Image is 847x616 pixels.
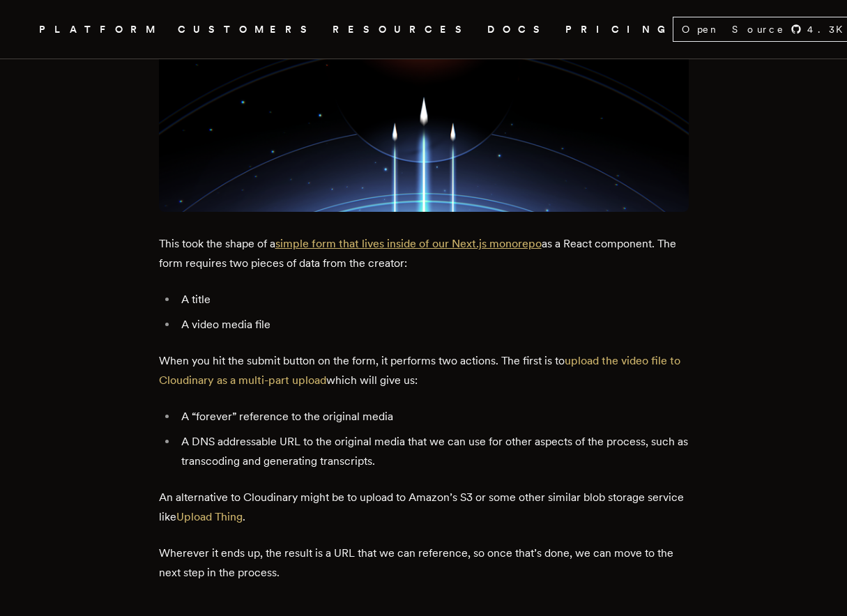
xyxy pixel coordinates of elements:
[39,21,161,38] button: PLATFORM
[177,407,689,426] li: A “forever” reference to the original media
[159,234,689,273] p: This took the shape of a as a React component. The form requires two pieces of data from the crea...
[177,315,689,334] li: A video media file
[682,22,785,36] span: Open Source
[159,351,689,390] p: When you hit the submit button on the form, it performs two actions. The first is to which will g...
[487,21,549,38] a: DOCS
[275,237,542,250] a: simple form that lives inside of our Next.js monorepo
[177,290,689,309] li: A title
[333,21,471,38] button: RESOURCES
[565,21,673,38] a: PRICING
[176,510,243,523] a: Upload Thing
[159,544,689,583] p: Wherever it ends up, the result is a URL that we can reference, so once that’s done, we can move ...
[177,432,689,471] li: A DNS addressable URL to the original media that we can use for other aspects of the process, suc...
[178,21,316,38] a: CUSTOMERS
[159,488,689,527] p: An alternative to Cloudinary might be to upload to Amazon’s S3 or some other similar blob storage...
